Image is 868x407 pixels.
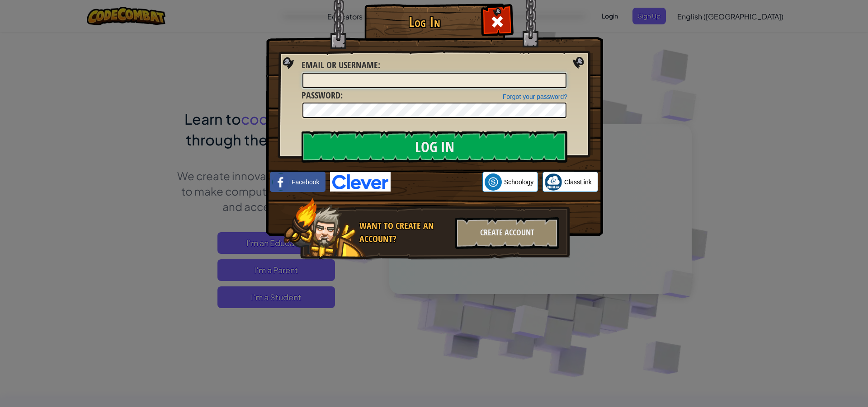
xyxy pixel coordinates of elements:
[391,172,482,192] iframe: Sign in with Google Button
[302,59,378,71] span: Email or Username
[485,173,502,191] img: schoology.png
[545,173,562,191] img: classlink-logo-small.png
[455,217,559,249] div: Create Account
[330,172,391,192] img: clever-logo-blue.png
[272,173,289,191] img: facebook_small.png
[504,178,533,187] span: Schoology
[564,178,592,187] span: ClassLink
[302,131,567,163] input: Log In
[292,178,319,187] span: Facebook
[302,89,340,101] span: Password
[359,220,450,245] div: Want to create an account?
[302,59,380,72] label: :
[302,89,343,102] label: :
[367,14,482,30] h1: Log In
[503,93,567,100] a: Forgot your password?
